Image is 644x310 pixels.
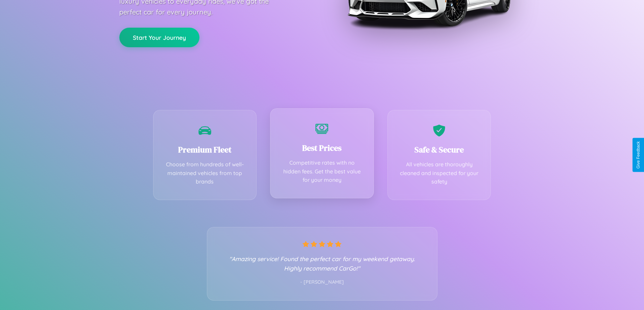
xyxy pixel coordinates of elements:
h3: Premium Fleet [164,144,246,155]
p: "Amazing service! Found the perfect car for my weekend getaway. Highly recommend CarGo!" [221,254,424,273]
p: - [PERSON_NAME] [221,278,424,287]
p: Competitive rates with no hidden fees. Get the best value for your money [281,159,363,185]
h3: Safe & Secure [398,144,481,155]
div: Give Feedback [636,141,641,169]
p: Choose from hundreds of well-maintained vehicles from top brands [164,160,246,186]
p: All vehicles are thoroughly cleaned and inspected for your safety [398,160,481,186]
button: Start Your Journey [119,28,199,47]
h3: Best Prices [281,142,363,153]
